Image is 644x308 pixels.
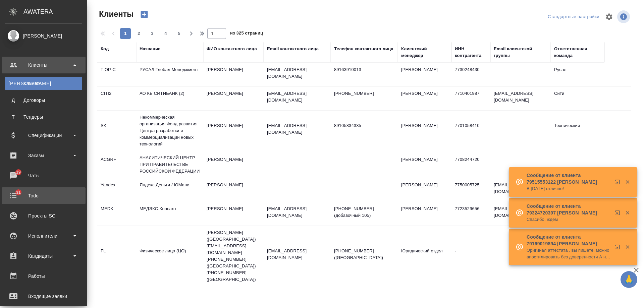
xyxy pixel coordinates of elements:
td: Русал [551,63,604,86]
span: 31 [12,189,25,196]
div: Чаты [5,171,82,181]
span: 5 [174,30,184,37]
p: [PHONE_NUMBER] (добавочный 105) [334,205,394,219]
a: ДДоговоры [5,94,82,107]
td: 7723529656 [451,202,490,226]
span: Настроить таблицу [601,9,617,25]
td: Физическое лицо (ЦО) [136,244,203,268]
div: AWATERA [23,5,87,18]
div: Проекты SC [5,211,82,221]
button: Закрыть [621,179,634,185]
span: 19 [12,169,25,176]
button: Открыть в новой вкладке [611,206,627,222]
td: [PERSON_NAME] [203,178,264,202]
div: Тендеры [8,114,79,120]
p: Оригинал аттестата , вы пишете, можно апостилировать без доверенности А нотариальную копию его же? И [527,247,610,260]
div: Заказы [5,150,82,161]
div: split button [546,12,601,22]
td: 7750005725 [451,178,490,202]
div: Клиентский менеджер [401,46,448,59]
button: 2 [133,28,144,39]
td: [PERSON_NAME] [398,153,451,176]
div: Кандидаты [5,251,82,261]
button: 5 [174,28,184,39]
p: [EMAIL_ADDRESS][DOMAIN_NAME] [267,66,327,80]
p: [PHONE_NUMBER] [334,90,394,97]
span: 4 [160,30,171,37]
a: Работы [2,268,86,285]
a: 31Todo [2,187,86,204]
a: Проекты SC [2,207,86,224]
div: Клиенты [8,80,79,87]
td: Yandex [97,178,136,202]
p: 89105834335 [334,122,394,129]
td: [PERSON_NAME] [398,87,451,110]
td: [PERSON_NAME] [203,87,264,110]
div: Todo [5,191,82,201]
div: Email клиентской группы [494,46,547,59]
p: Сообщение от клиента 79169019894 [PERSON_NAME] [527,234,610,247]
td: [PERSON_NAME] [398,119,451,142]
p: 89163910013 [334,66,394,73]
td: - [451,244,490,268]
a: [PERSON_NAME]Клиенты [5,77,82,90]
td: Юридический отдел [398,244,451,268]
td: 7708244720 [451,153,490,176]
span: Клиенты [97,9,133,19]
span: из 325 страниц [230,29,263,39]
td: [PERSON_NAME] [398,178,451,202]
p: [PHONE_NUMBER] ([GEOGRAPHIC_DATA]) [334,248,394,261]
td: [PERSON_NAME] [398,63,451,86]
button: 4 [160,28,171,39]
div: Договоры [8,97,79,104]
div: Исполнители [5,231,82,241]
div: Ответственная команда [554,46,601,59]
div: Название [140,46,160,52]
div: Клиенты [5,60,82,70]
p: Спасибо, ждём [527,216,610,223]
td: Яндекс Деньги / ЮМани [136,178,203,202]
button: Создать [136,9,152,20]
td: ACGRF [97,153,136,176]
div: ФИО контактного лица [207,46,257,52]
button: 3 [147,28,158,39]
td: 7710401987 [451,87,490,110]
p: [EMAIL_ADDRESS][DOMAIN_NAME] [267,248,327,261]
div: [PERSON_NAME] [5,32,82,40]
div: Код [101,46,109,52]
td: [EMAIL_ADDRESS][DOMAIN_NAME] [490,202,551,226]
td: [PERSON_NAME] [203,119,264,142]
div: ИНН контрагента [455,46,487,59]
td: Технический [551,119,604,142]
td: МЕДЭКС-Консалт [136,202,203,226]
div: Спецификации [5,130,82,140]
td: [PERSON_NAME] ([GEOGRAPHIC_DATA]) [EMAIL_ADDRESS][DOMAIN_NAME] [PHONE_NUMBER] ([GEOGRAPHIC_DATA])... [203,226,264,286]
td: FL [97,244,136,268]
a: Входящие заявки [2,288,86,305]
a: 19Чаты [2,167,86,184]
span: 3 [147,30,158,37]
td: [PERSON_NAME] [203,63,264,86]
div: Email контактного лица [267,46,319,52]
div: Входящие заявки [5,291,82,301]
td: MEDK [97,202,136,226]
button: Открыть в новой вкладке [611,240,627,256]
button: Закрыть [621,244,634,250]
td: [PERSON_NAME] [203,202,264,226]
td: 7730248430 [451,63,490,86]
button: Открыть в новой вкладке [611,175,627,191]
div: Работы [5,271,82,281]
p: [EMAIL_ADDRESS][DOMAIN_NAME] [267,205,327,219]
td: Некоммерческая организация Фонд развития Центра разработки и коммерциализации новых технологий [136,111,203,151]
td: [PERSON_NAME] [203,153,264,176]
span: 2 [133,30,144,37]
td: АО КБ СИТИБАНК (2) [136,87,203,110]
a: ТТендеры [5,110,82,124]
td: РУСАЛ Глобал Менеджмент [136,63,203,86]
p: [EMAIL_ADDRESS][DOMAIN_NAME] [267,122,327,136]
div: Телефон контактного лица [334,46,393,52]
td: T-OP-C [97,63,136,86]
td: Сити [551,87,604,110]
td: [EMAIL_ADDRESS][DOMAIN_NAME] [490,87,551,110]
td: [EMAIL_ADDRESS][DOMAIN_NAME] [490,178,551,202]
